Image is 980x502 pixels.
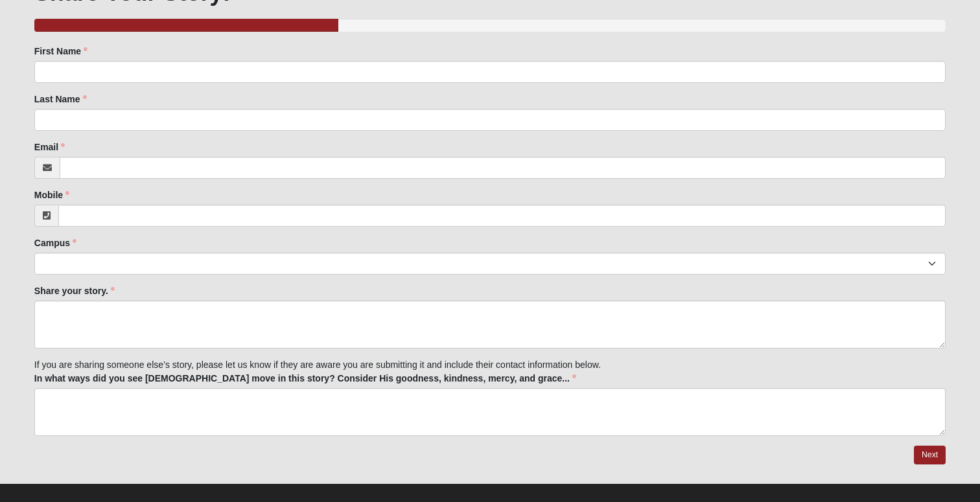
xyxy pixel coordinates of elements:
label: Share your story. [34,284,115,297]
a: Next [914,446,946,464]
label: Last Name [34,93,87,106]
div: If you are sharing someone else’s story, please let us know if they are aware you are submitting ... [34,45,946,436]
label: Campus [34,236,76,249]
label: Mobile [34,188,69,201]
label: In what ways did you see [DEMOGRAPHIC_DATA] move in this story? Consider His goodness, kindness, ... [34,372,576,385]
label: First Name [34,45,87,58]
label: Email [34,141,65,154]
